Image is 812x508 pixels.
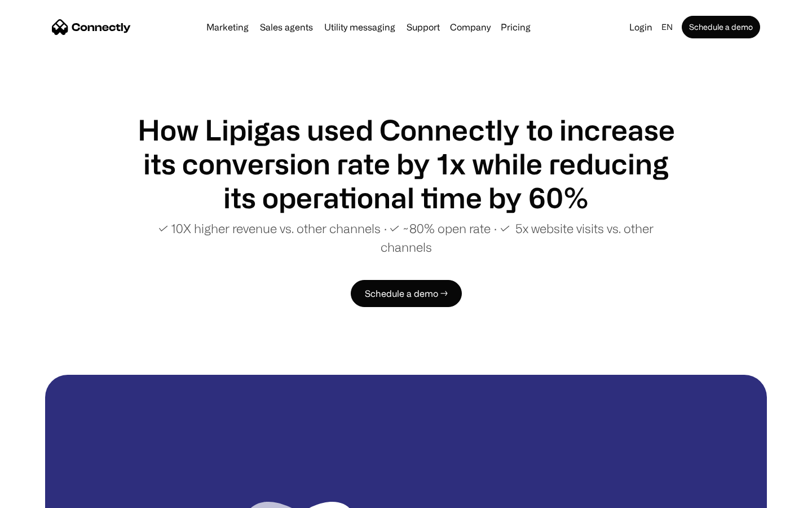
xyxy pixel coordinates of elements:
div: Company [450,19,491,35]
a: Marketing [202,23,253,32]
a: Schedule a demo [682,16,760,38]
a: home [52,19,131,36]
p: ✓ 10X higher revenue vs. other channels ∙ ✓ ~80% open rate ∙ ✓ 5x website visits vs. other channels [135,219,677,256]
a: Pricing [496,23,535,32]
a: Support [402,23,444,32]
a: Sales agents [255,23,317,32]
div: Company [447,19,494,35]
div: en [661,19,673,35]
a: Login [625,19,657,35]
div: en [657,19,679,35]
a: Schedule a demo → [351,280,462,307]
aside: Language selected: English [11,487,68,504]
a: Utility messaging [320,23,400,32]
ul: Language list [23,488,68,504]
h1: How Lipigas used Connectly to increase its conversion rate by 1x while reducing its operational t... [135,113,677,214]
